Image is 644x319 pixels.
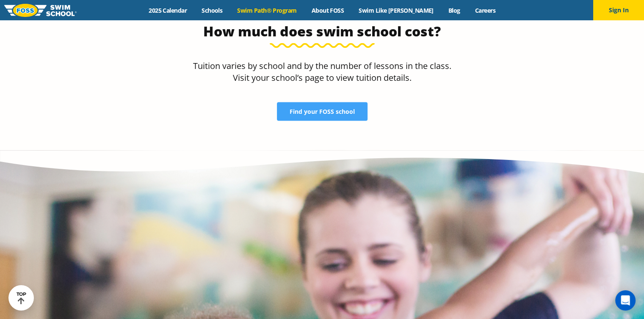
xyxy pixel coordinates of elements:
a: Schools [194,6,230,14]
img: FOSS Swim School Logo [4,4,77,17]
a: About FOSS [304,6,351,14]
p: Tuition varies by school and by the number of lessons in the class. Visit your school’s page to v... [188,60,456,84]
a: Careers [467,6,503,14]
h3: How much does swim school cost? [188,23,456,40]
div: Open Intercom Messenger [615,290,636,311]
a: Find your FOSS school [277,102,368,121]
a: Swim Path® Program [230,6,304,14]
div: TOP [17,291,26,305]
a: Swim Like [PERSON_NAME] [351,6,441,14]
span: Find your FOSS school [290,109,355,115]
a: Blog [441,6,467,14]
a: 2025 Calendar [141,6,194,14]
